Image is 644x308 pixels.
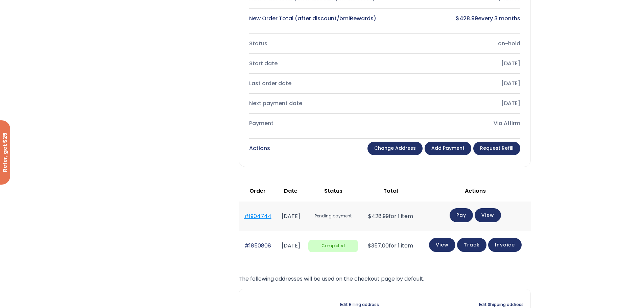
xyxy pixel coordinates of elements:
div: Last order date [249,79,379,88]
p: The following addresses will be used on the checkout page by default. [239,274,531,284]
div: Start date [249,59,379,68]
span: Date [284,187,297,195]
div: Actions [249,144,270,153]
div: [DATE] [390,99,520,108]
span: Completed [308,240,358,252]
td: for 1 item [361,202,420,231]
span: Order [249,187,266,195]
td: for 1 item [361,231,420,261]
bdi: 428.99 [456,15,478,22]
a: Pay [450,208,473,222]
time: [DATE] [282,212,300,220]
div: [DATE] [390,79,520,88]
a: View [475,208,501,222]
div: Next payment date [249,99,379,108]
div: every 3 months [390,14,520,23]
div: New Order Total (after discount/bmiRewards) [249,14,379,23]
a: Invoice [488,238,522,252]
a: #1850808 [244,242,271,250]
a: #1904744 [244,212,271,220]
span: $ [456,15,459,22]
span: Status [324,187,342,195]
div: Status [249,39,379,48]
span: Pending payment [308,210,358,222]
span: 357.00 [368,242,389,250]
div: Payment [249,119,379,128]
a: Add payment [425,142,471,155]
div: Via Affirm [390,119,520,128]
a: View [429,238,455,252]
a: Change address [367,142,423,155]
span: Total [383,187,398,195]
span: Actions [465,187,486,195]
div: [DATE] [390,59,520,68]
span: $ [368,212,372,220]
span: 428.99 [368,212,389,220]
time: [DATE] [282,242,300,250]
div: on-hold [390,39,520,48]
span: $ [368,242,371,250]
a: Request Refill [473,142,520,155]
a: Track [457,238,486,252]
